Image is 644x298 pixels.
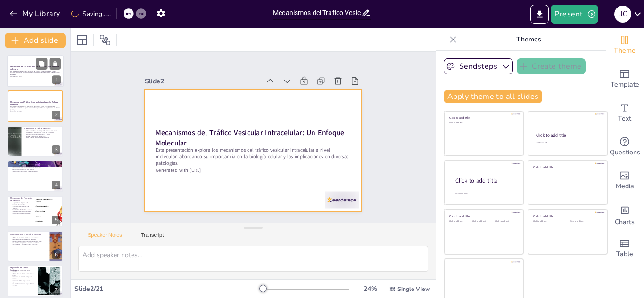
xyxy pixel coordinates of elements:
div: 7 [8,266,63,297]
p: Regulación es crítica en el tráfico vesicular. [10,269,35,273]
div: Slide 2 [145,77,260,86]
div: Add text boxes [606,96,644,130]
div: Click to add text [536,142,598,144]
div: Change the overall theme [606,28,644,62]
p: Procesos son altamente regulados. [10,210,33,212]
input: Insert title [273,6,361,20]
div: 5 [52,216,60,224]
div: 5 [8,196,63,227]
p: Señales celulares alteran la dinámica del tráfico. [10,273,35,276]
p: Estado metabólico impacta en la regulación. [10,280,35,283]
div: 3 [52,145,60,154]
div: 6 [52,250,60,259]
p: Especificidad es crucial para la función celular. [10,244,47,246]
p: La gemación es el proceso de formación de vesículas. [10,202,33,205]
span: Single View [397,285,430,293]
p: Mecanismos de Formación de Vesículas [10,197,33,202]
strong: Mecanismos del Tráfico Vesicular Intracelular: Un Enfoque Molecular [10,100,59,105]
div: Click to add text [472,220,494,223]
button: Sendsteps [444,58,513,74]
p: SNAREs son esenciales para la fusión de vesículas. [10,237,47,239]
button: Present [551,5,598,24]
span: Table [616,249,633,259]
p: Adaptinas ayudan en la selección de cargas. [10,239,47,241]
button: Delete Slide [50,58,61,69]
div: Slide 2 / 21 [74,284,259,293]
p: Tráfico vesicular es esencial para la comunicación celular. [24,130,60,132]
p: Introducción al Tráfico Vesicular [24,127,60,130]
div: J C [614,6,631,23]
div: Click to add text [449,122,517,124]
button: My Library [7,6,64,21]
button: Add slide [5,33,66,48]
p: [MEDICAL_DATA] degradan biomoléculas. [10,169,60,171]
div: 24 % [359,284,381,293]
div: 2 [8,90,63,121]
p: Comprender mecanismos reguladores es esencial. [10,283,35,287]
span: Position [99,34,111,46]
div: Add charts and graphs [606,198,644,232]
div: Get real-time input from your audience [606,130,644,164]
button: Create theme [517,58,586,74]
p: Interacción específica con membranas [PERSON_NAME]. [10,240,47,242]
button: Duplicate Slide [36,58,47,69]
p: Es clave para el estudio de enfermedades. [24,137,60,139]
span: Charts [615,217,635,227]
span: Media [616,181,634,192]
p: Proteínas SNAREs facilitan la fusión. [10,209,33,211]
div: Click to add text [570,220,600,223]
span: Template [611,80,639,90]
div: 4 [8,161,63,192]
div: Click to add title [449,116,517,120]
p: Generated with [URL] [10,75,61,77]
p: Vesículas de transporte mueven proteínas y lípidos. [10,165,60,167]
p: Tipos de Vesículas [10,162,60,165]
div: 4 [52,181,60,189]
div: Click to add title [536,132,599,138]
p: Themes [461,28,596,51]
div: 1 [7,55,64,87]
button: Transcript [132,232,173,242]
p: Comprender estas proteínas es clave en el tráfico. [10,242,47,244]
p: La fusión permite la entrega de contenido. [10,205,33,209]
div: Add images, graphics, shapes or video [606,164,644,198]
span: Theme [614,46,636,56]
p: Esta presentación explora los mecanismos del tráfico vesicular intracelular a nivel molecular, ab... [156,146,351,167]
div: Click to add title [455,177,516,185]
p: Facilita la distribución de proteínas y lípidos. [24,133,60,135]
p: Generated with [URL] [156,167,351,173]
p: Tipos de vesículas incluyen transporte, endosomas y [MEDICAL_DATA]. [10,164,60,166]
div: Click to add title [533,165,601,169]
p: Permite la eliminación de desechos. [24,135,60,137]
p: Proteínas Clave en el Tráfico Vesicular [10,233,47,236]
div: 6 [8,231,63,262]
div: Click to add title [533,214,601,218]
div: Add a table [606,232,644,266]
p: Condiciones ambientales influyen en el proceso. [10,276,35,280]
button: Speaker Notes [78,232,132,242]
div: Click to add text [495,220,517,223]
p: Estructuras lipídicas son cruciales. [10,212,33,214]
strong: Mecanismos del Tráfico Vesicular Intracelular: Un Enfoque Molecular [156,128,344,148]
div: Layout [74,32,90,48]
div: Add ready made slides [606,62,644,96]
span: Text [618,113,631,124]
button: Export to PowerPoint [530,5,549,24]
div: Click to add text [449,220,471,223]
div: 2 [52,111,60,119]
div: Click to add title [449,214,517,218]
p: Esta presentación explora los mecanismos del tráfico vesicular intracelular a nivel molecular, ab... [10,70,61,75]
div: Click to add body [455,193,515,195]
p: Generated with [URL] [10,110,60,112]
p: Esta presentación explora los mecanismos del tráfico vesicular intracelular a nivel molecular, ab... [10,105,60,110]
button: J C [614,5,631,24]
strong: Mecanismos del Tráfico Vesicular Intracelular: Un Enfoque Molecular [10,65,59,71]
div: Click to add text [533,220,563,223]
button: Apply theme to all slides [444,90,542,103]
p: Regulación del Tráfico Vesicular [10,266,35,272]
div: 7 [52,286,60,294]
p: Cada tipo tiene estructura y función específica. [10,170,60,172]
div: 1 [52,76,61,84]
div: Saving...... [71,9,111,18]
span: Questions [610,147,640,158]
